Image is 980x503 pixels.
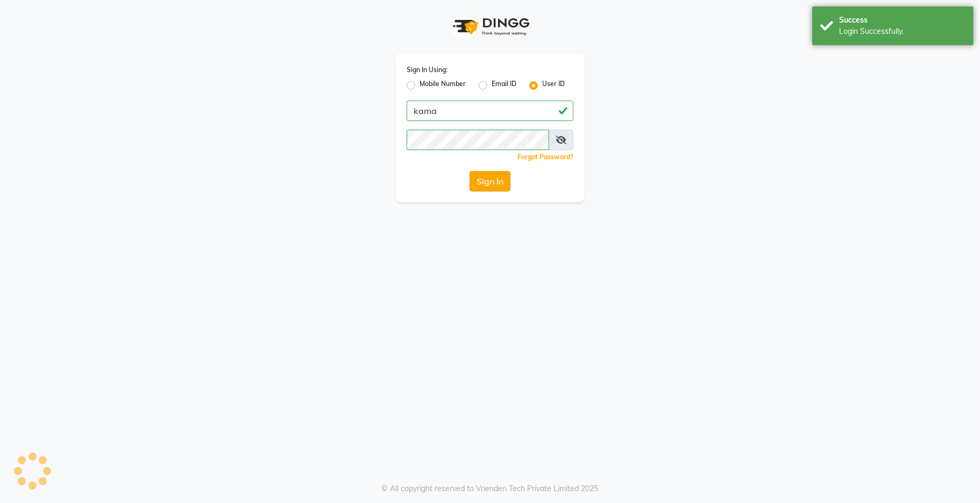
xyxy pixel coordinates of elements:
button: Sign In [470,171,510,192]
label: Mobile Number [420,79,466,92]
input: Username [407,130,549,150]
label: Sign In Using: [407,65,448,75]
div: Login Successfully. [839,26,965,37]
a: Forgot Password? [517,153,573,161]
label: User ID [542,79,565,92]
input: Username [407,101,573,121]
img: logo1.svg [447,11,533,42]
label: Email ID [492,79,516,92]
div: Success [839,15,965,26]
